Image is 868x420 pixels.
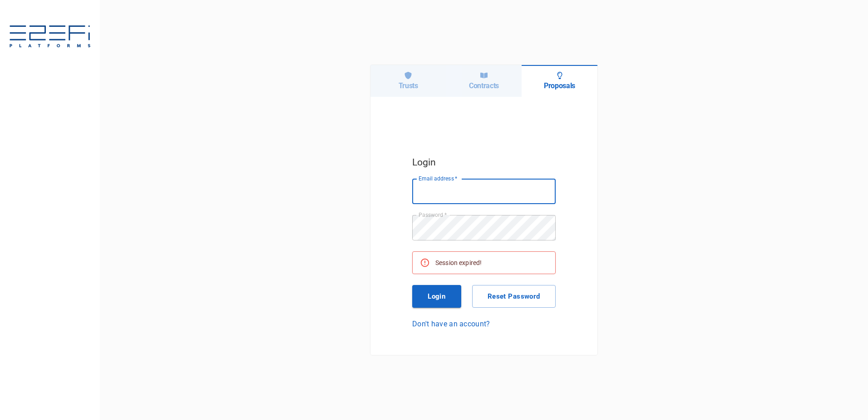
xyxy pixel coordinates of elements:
button: Login [412,285,461,308]
h5: Login [412,155,556,170]
h6: Proposals [544,81,575,90]
button: Reset Password [472,285,556,308]
img: E2EFiPLATFORMS-7f06cbf9.svg [9,25,91,49]
div: Session expired! [435,255,482,271]
h6: Trusts [399,81,418,90]
label: Email address [419,175,458,182]
a: Don't have an account? [412,319,556,329]
h6: Contracts [469,81,499,90]
label: Password [419,211,447,219]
